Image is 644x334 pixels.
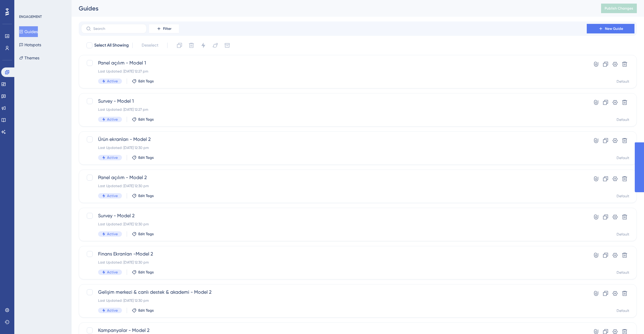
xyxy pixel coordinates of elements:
[98,145,570,150] div: Last Updated: [DATE] 12:30 pm
[98,69,570,74] div: Last Updated: [DATE] 12:27 pm
[138,308,154,313] span: Edit Tags
[163,26,171,31] span: Filter
[619,310,637,328] iframe: UserGuiding AI Assistant Launcher
[107,79,118,84] span: Active
[98,289,570,296] span: Gelişim merkezi & canlı destek & akademi - Model 2
[19,14,42,19] div: ENGAGEMENT
[107,117,118,122] span: Active
[98,98,570,105] span: Survey - Model 1
[19,53,39,63] button: Themes
[605,26,623,31] span: New Guide
[19,39,41,50] button: Hotspots
[138,155,154,160] span: Edit Tags
[138,270,154,275] span: Edit Tags
[132,155,154,160] button: Edit Tags
[107,193,118,198] span: Active
[138,117,154,122] span: Edit Tags
[132,117,154,122] button: Edit Tags
[617,117,629,122] div: Default
[79,4,586,13] div: Guides
[132,193,154,198] button: Edit Tags
[94,42,129,49] span: Select All Showing
[98,260,570,265] div: Last Updated: [DATE] 12:30 pm
[617,156,629,160] div: Default
[617,232,629,237] div: Default
[98,107,570,112] div: Last Updated: [DATE] 12:27 pm
[98,298,570,303] div: Last Updated: [DATE] 12:30 pm
[587,24,634,33] button: New Guide
[136,40,164,51] button: Deselect
[107,155,118,160] span: Active
[132,270,154,275] button: Edit Tags
[107,232,118,236] span: Active
[132,308,154,313] button: Edit Tags
[149,24,179,33] button: Filter
[138,79,154,84] span: Edit Tags
[107,308,118,313] span: Active
[617,270,629,275] div: Default
[601,4,637,13] button: Publish Changes
[138,232,154,236] span: Edit Tags
[98,212,570,219] span: Survey - Model 2
[617,308,629,313] div: Default
[132,232,154,236] button: Edit Tags
[98,250,570,258] span: Finans Ekranları -Model 2
[107,270,118,275] span: Active
[93,27,142,31] input: Search
[98,222,570,227] div: Last Updated: [DATE] 12:30 pm
[98,184,570,188] div: Last Updated: [DATE] 12:30 pm
[617,194,629,198] div: Default
[98,59,570,67] span: Panel açılım - Model 1
[98,327,570,334] span: Kampanyalar - Model 2
[132,79,154,84] button: Edit Tags
[138,193,154,198] span: Edit Tags
[98,174,570,181] span: Panel açılım - Model 2
[142,42,158,49] span: Deselect
[605,6,633,11] span: Publish Changes
[98,136,570,143] span: Ürün ekranları - Model 2
[19,26,38,37] button: Guides
[617,79,629,84] div: Default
